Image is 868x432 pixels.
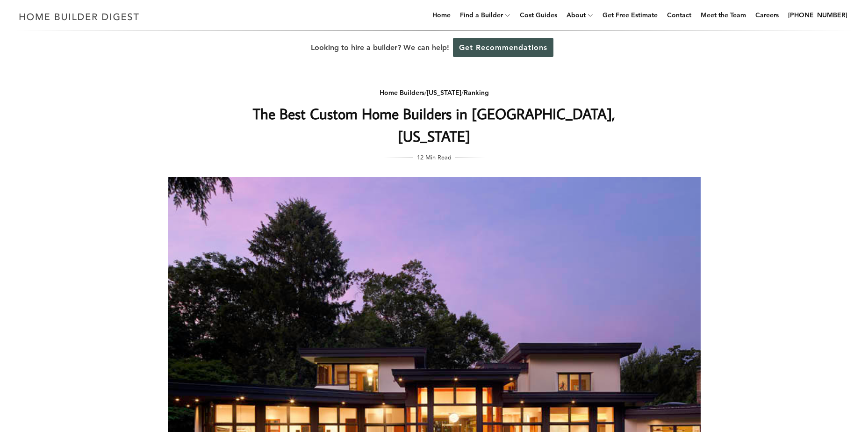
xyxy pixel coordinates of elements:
[453,38,553,57] a: Get Recommendations
[380,88,424,97] a: Home Builders
[248,87,621,99] div: / /
[248,102,621,147] h1: The Best Custom Home Builders in [GEOGRAPHIC_DATA], [US_STATE]
[427,88,461,97] a: [US_STATE]
[464,88,489,97] a: Ranking
[417,152,452,162] span: 12 Min Read
[15,7,143,26] img: Home Builder Digest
